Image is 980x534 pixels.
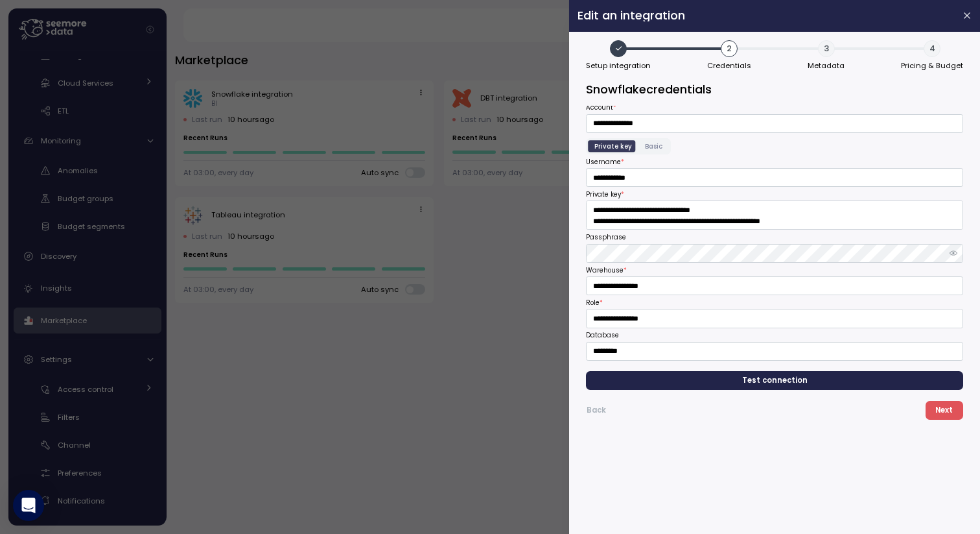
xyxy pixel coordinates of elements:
[586,62,651,69] span: Setup integration
[577,10,951,21] h2: Edit an integration
[742,372,808,389] span: Test connection
[707,62,751,69] span: Credentials
[645,141,662,151] span: Basic
[707,40,751,73] button: 2Credentials
[901,40,963,73] button: 4Pricing & Budget
[926,401,963,420] button: Next
[808,62,845,69] span: Metadata
[586,401,607,420] button: Back
[808,40,845,73] button: 3Metadata
[818,40,835,57] span: 3
[935,402,953,419] span: Next
[586,371,963,390] button: Test connection
[901,62,963,69] span: Pricing & Budget
[13,490,44,521] div: Open Intercom Messenger
[721,40,738,57] span: 2
[586,81,963,97] h3: Snowflake credentials
[924,40,940,57] span: 4
[594,141,632,151] span: Private key
[587,402,606,419] span: Back
[586,40,651,73] button: Setup integration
